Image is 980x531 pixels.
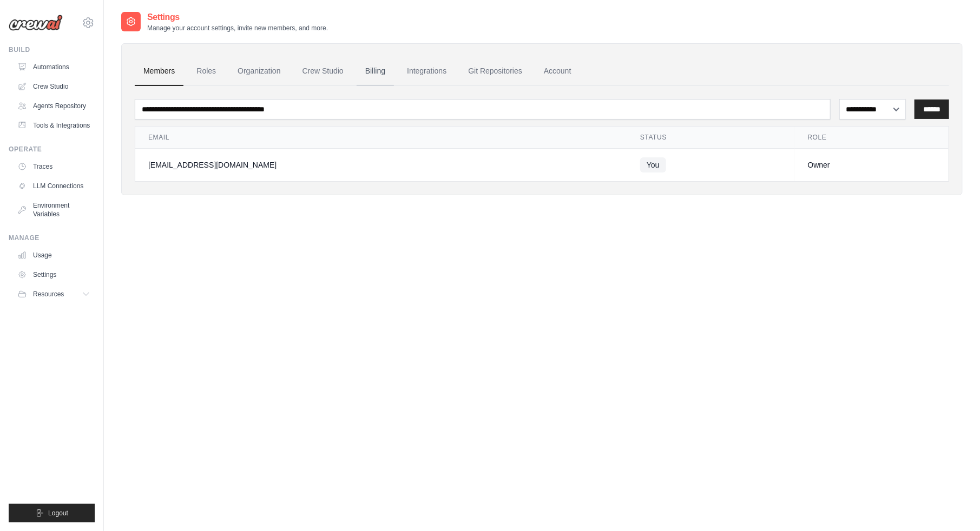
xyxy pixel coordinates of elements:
[13,97,95,115] a: Agents Repository
[357,57,394,86] a: Billing
[795,127,949,149] th: Role
[13,117,95,134] a: Tools & Integrations
[459,57,531,86] a: Git Repositories
[135,127,627,149] th: Email
[9,15,63,31] img: Logo
[13,177,95,195] a: LLM Connections
[398,57,455,86] a: Integrations
[13,247,95,264] a: Usage
[9,504,95,522] button: Logout
[188,57,225,86] a: Roles
[808,160,936,170] div: Owner
[33,290,64,298] span: Resources
[229,57,289,86] a: Organization
[13,158,95,175] a: Traces
[627,127,795,149] th: Status
[640,157,666,172] span: You
[9,234,95,242] div: Manage
[9,45,95,54] div: Build
[13,58,95,76] a: Automations
[13,78,95,95] a: Crew Studio
[147,24,328,32] p: Manage your account settings, invite new members, and more.
[13,197,95,223] a: Environment Variables
[13,266,95,283] a: Settings
[9,145,95,154] div: Operate
[147,11,328,24] h2: Settings
[48,509,68,517] span: Logout
[535,57,580,86] a: Account
[294,57,352,86] a: Crew Studio
[135,57,183,86] a: Members
[13,286,95,303] button: Resources
[148,160,614,170] div: [EMAIL_ADDRESS][DOMAIN_NAME]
